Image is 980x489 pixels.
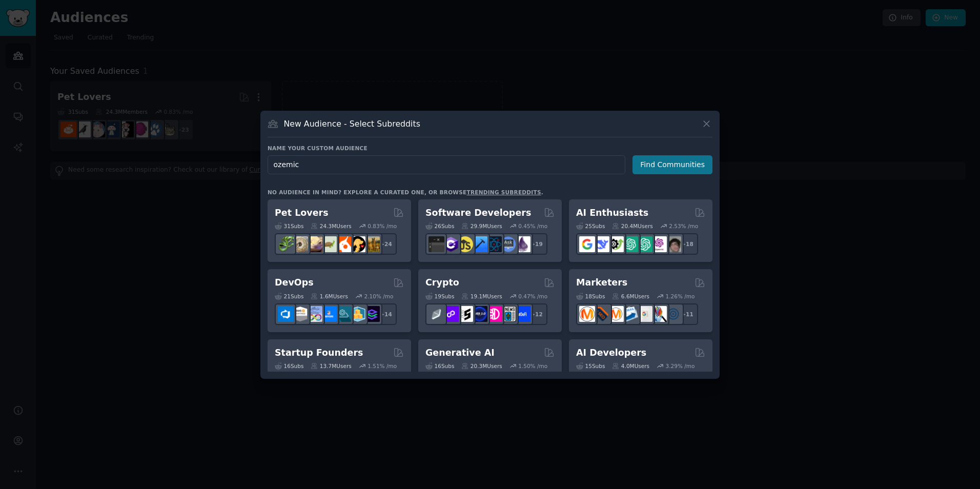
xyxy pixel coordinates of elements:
img: googleads [637,306,652,322]
img: OnlineMarketing [665,306,681,322]
img: ethfinance [428,306,444,322]
div: 25 Sub s [576,222,605,230]
img: content_marketing [579,306,595,322]
div: 26 Sub s [425,222,454,230]
h3: Name your custom audience [268,145,712,152]
img: learnjavascript [457,236,473,252]
img: ballpython [292,236,308,252]
div: 19 Sub s [425,293,454,300]
h2: Marketers [576,276,627,289]
div: 0.83 % /mo [367,222,397,230]
div: + 14 [375,303,397,325]
img: Docker_DevOps [307,306,322,322]
div: + 12 [526,303,547,325]
img: MarketingResearch [651,306,667,322]
img: DevOpsLinks [321,306,337,322]
img: defi_ [515,306,530,322]
h2: AI Developers [576,347,646,359]
img: herpetology [278,236,294,252]
img: Emailmarketing [622,306,638,322]
div: 19.1M Users [461,293,502,300]
div: 4.0M Users [612,362,649,370]
div: 1.51 % /mo [367,362,397,370]
h2: Startup Founders [275,347,363,359]
img: AskMarketing [608,306,624,322]
img: turtle [321,236,337,252]
img: leopardgeckos [307,236,322,252]
img: AskComputerScience [500,236,516,252]
img: PetAdvice [350,236,365,252]
div: 0.45 % /mo [518,222,547,230]
img: OpenAIDev [651,236,667,252]
img: cockatiel [335,236,351,252]
div: + 18 [677,233,698,255]
div: 16 Sub s [275,362,303,370]
img: elixir [515,236,530,252]
img: software [428,236,444,252]
img: defiblockchain [486,306,502,322]
div: 29.9M Users [461,222,502,230]
input: Pick a short name, like "Digital Marketers" or "Movie-Goers" [268,155,625,174]
div: 6.6M Users [612,293,649,300]
img: AWS_Certified_Experts [292,306,308,322]
img: web3 [472,306,487,322]
h2: AI Enthusiasts [576,207,648,219]
div: + 24 [375,233,397,255]
img: ethstaker [457,306,473,322]
h2: Software Developers [425,207,531,219]
img: PlatformEngineers [364,306,380,322]
div: 1.50 % /mo [518,362,547,370]
img: azuredevops [278,306,294,322]
div: 15 Sub s [576,362,605,370]
img: bigseo [594,306,609,322]
div: 1.6M Users [311,293,348,300]
div: 2.53 % /mo [669,222,698,230]
h2: Generative AI [425,347,495,359]
h3: New Audience - Select Subreddits [284,118,420,129]
h2: Crypto [425,276,459,289]
div: 20.4M Users [612,222,652,230]
button: Find Communities [632,155,712,174]
img: platformengineering [335,306,351,322]
img: 0xPolygon [443,306,459,322]
div: 1.26 % /mo [666,293,695,300]
div: 13.7M Users [311,362,351,370]
div: + 11 [677,303,698,325]
div: + 19 [526,233,547,255]
img: chatgpt_prompts_ [637,236,652,252]
div: No audience in mind? Explore a curated one, or browse . [268,189,543,196]
h2: DevOps [275,276,314,289]
img: CryptoNews [500,306,516,322]
img: reactnative [486,236,502,252]
div: 2.10 % /mo [364,293,394,300]
div: 24.3M Users [311,222,351,230]
img: aws_cdk [350,306,365,322]
div: 31 Sub s [275,222,303,230]
img: AItoolsCatalog [608,236,624,252]
img: csharp [443,236,459,252]
a: trending subreddits [466,189,541,195]
div: 0.47 % /mo [518,293,547,300]
div: 20.3M Users [461,362,502,370]
div: 21 Sub s [275,293,303,300]
div: 16 Sub s [425,362,454,370]
div: 18 Sub s [576,293,605,300]
img: dogbreed [364,236,380,252]
img: chatgpt_promptDesign [622,236,638,252]
img: ArtificalIntelligence [665,236,681,252]
h2: Pet Lovers [275,207,329,219]
img: DeepSeek [594,236,609,252]
img: iOSProgramming [472,236,487,252]
img: GoogleGeminiAI [579,236,595,252]
div: 3.29 % /mo [666,362,695,370]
